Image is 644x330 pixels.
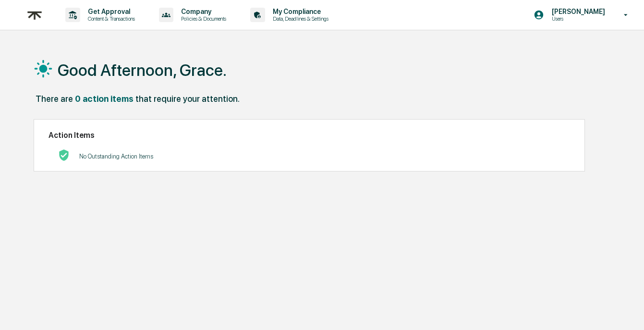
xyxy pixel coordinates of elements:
[23,3,46,27] img: logo
[49,131,570,140] h2: Action Items
[265,8,333,15] p: My Compliance
[80,8,140,15] p: Get Approval
[265,15,333,22] p: Data, Deadlines & Settings
[58,61,227,80] h1: Good Afternoon, Grace.
[135,94,240,104] div: that require your attention.
[79,153,153,160] p: No Outstanding Action Items
[58,149,70,161] img: No Actions logo
[80,15,140,22] p: Content & Transactions
[173,8,231,15] p: Company
[75,94,134,104] div: 0 action items
[36,94,73,104] div: There are
[544,8,610,15] p: [PERSON_NAME]
[173,15,231,22] p: Policies & Documents
[544,15,610,22] p: Users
